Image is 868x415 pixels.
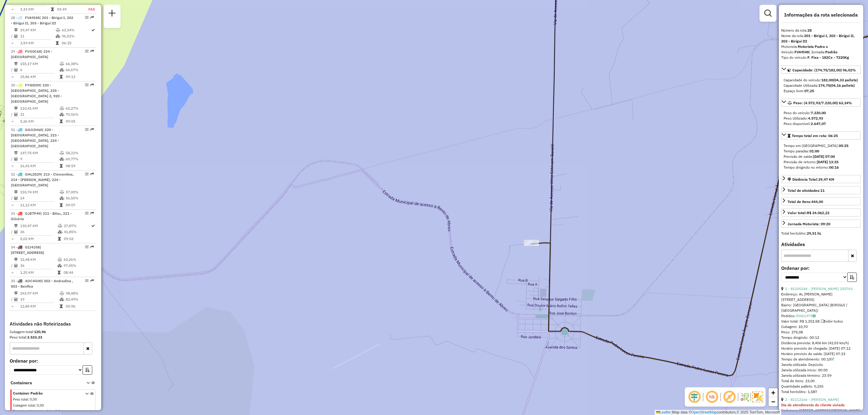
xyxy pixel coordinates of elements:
strong: 01:00 [810,149,819,153]
td: 11,12 KM [20,202,59,208]
i: % de utilização da cubagem [56,34,60,38]
a: Nova sessão e pesquisa [106,7,118,21]
span: | [STREET_ADDRESS] [11,245,44,255]
i: % de utilização do peso [56,28,60,32]
div: Valor total: R$ 1.252,58 [781,319,861,324]
span: Total de atividades/pedidos [13,409,53,413]
span: | 220 - [GEOGRAPHIC_DATA], 223 - [GEOGRAPHIC_DATA], 224 - [GEOGRAPHIC_DATA] [11,127,59,148]
div: Tempo paradas: [784,148,858,154]
span: 30 - [11,83,62,104]
td: 5,26 KM [20,118,59,124]
td: 82,49% [65,296,94,302]
i: Tempo total em rota [58,271,61,274]
td: 21 [20,111,59,117]
span: 0,00 [37,403,44,407]
td: 147,75 KM [20,150,59,156]
strong: Motorista Padra o [798,44,828,49]
td: 25,86 KM [20,74,59,80]
i: Tempo total em rota [56,41,59,45]
strong: (04,33 pallets) [833,78,858,82]
span: 35 - [11,279,73,289]
strong: 120,96 [34,329,46,334]
i: Distância Total [14,190,18,194]
em: Opções [85,83,89,87]
i: Total de Atividades [14,298,18,301]
span: GIJ4J58 [25,245,40,249]
td: 03:49 [57,6,82,12]
div: Tempo total em rota: 06:25 [781,141,861,173]
td: / [11,263,14,269]
td: 130,47 KM [20,223,58,229]
a: Total de itens:444,00 [781,197,861,205]
div: Peso total: [10,335,96,340]
strong: 11 [820,188,825,193]
a: Distância Total:39,47 KM [781,175,861,183]
div: Tempo dirigindo: 00:12 [781,335,861,340]
span: 32 - [11,172,74,187]
button: Ordem crescente [847,273,857,282]
span: 39,47 KM [818,177,834,182]
i: Observações [813,314,816,318]
a: 1 - 81105144 - [PERSON_NAME] 255763 [785,286,853,291]
label: Ordenar por: [10,357,96,364]
a: Zoom out [769,397,778,406]
span: | 220 - [GEOGRAPHIC_DATA], 225 - [GEOGRAPHIC_DATA] 2, 920 - [GEOGRAPHIC_DATA] [11,83,62,104]
i: % de utilização da cubagem [60,113,64,116]
td: 09:13 [65,74,94,80]
i: % de utilização do peso [60,190,64,194]
a: Leaflet [656,410,671,414]
span: 31 - [11,127,59,148]
td: 3,33 KM [20,6,51,12]
div: Jornada Motorista: 09:20 [788,221,830,227]
span: AOC4G00 [25,279,42,283]
i: Rota otimizada [91,224,95,228]
em: Rota exportada [90,279,94,282]
i: Distância Total [14,224,18,228]
span: 0/0 [55,409,61,413]
a: Total de atividades:11 [781,186,861,194]
a: Valor total:R$ 24.062,22 [781,208,861,217]
div: Peso disponível: [784,121,858,126]
i: Distância Total [14,258,18,261]
td: 97,45% [63,263,94,269]
em: Opções [85,172,89,176]
div: Total de itens: 23,00 [781,378,861,384]
i: Tempo total em rota [60,304,63,308]
div: Número da rota: [781,28,861,33]
td: 57,00% [65,189,94,195]
em: Rota exportada [90,172,94,176]
div: Capacidade Utilizada: [784,83,858,88]
strong: 7.220,00 [811,111,826,115]
i: Total de Atividades [14,196,18,200]
a: Jornada Motorista: 09:20 [781,220,861,228]
span: | Jornada: [809,50,838,54]
td: = [11,118,14,124]
div: Total de itens: [788,199,823,204]
td: 16,42 KM [20,163,59,169]
i: Tempo total em rota [58,237,61,241]
em: Opções [85,279,89,282]
div: Nome da rota: [781,33,861,44]
span: Peso: 275,08 [781,330,803,334]
strong: 05:25 [839,143,848,148]
div: Previsão de saída: [784,154,858,159]
div: Tempo em [GEOGRAPHIC_DATA]: [784,143,858,148]
td: / [11,111,14,117]
span: FVA9I48 [25,15,39,20]
span: : [35,403,36,407]
em: Opções [85,49,89,53]
td: 60,77% [65,156,94,162]
span: GGO2H60 [25,127,42,132]
td: 6 [20,67,59,73]
span: Peso total [13,397,28,401]
td: 19 [20,296,59,302]
strong: Padrão [825,50,838,54]
td: 08:44 [63,270,94,276]
i: Total de Atividades [14,157,18,161]
td: 155,74 KM [20,189,59,195]
div: Cubagem total: [10,329,96,335]
strong: [DATE] 07:00 [813,154,835,159]
a: OpenStreetMap [691,410,717,414]
i: Distância Total [14,28,18,32]
td: 26 [20,263,57,269]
